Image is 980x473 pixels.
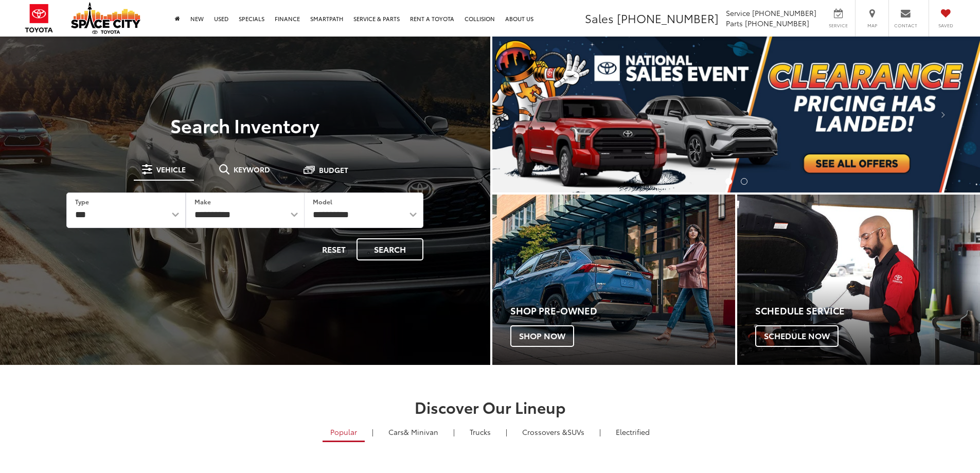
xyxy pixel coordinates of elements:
[71,2,140,34] img: Space City Toyota
[128,398,853,415] h2: Discover Our Lineup
[194,197,211,206] label: Make
[492,195,735,365] a: Shop Pre-Owned Shop Now
[934,22,957,29] span: Saved
[745,18,809,28] span: [PHONE_NUMBER]
[522,427,567,437] span: Crossovers &
[737,195,980,365] div: Toyota
[894,22,917,29] span: Contact
[597,427,603,437] li: |
[234,166,270,173] span: Keyword
[404,427,438,437] span: & Minivan
[43,115,447,135] h3: Search Inventory
[514,423,592,441] a: SUVs
[907,57,980,172] button: Click to view next picture.
[381,423,446,441] a: Cars
[510,325,574,347] span: Shop Now
[617,10,719,26] span: [PHONE_NUMBER]
[726,8,750,18] span: Service
[585,10,614,26] span: Sales
[755,325,839,347] span: Schedule Now
[726,18,743,28] span: Parts
[861,22,883,29] span: Map
[313,238,354,260] button: Reset
[323,423,365,442] a: Popular
[608,423,657,441] a: Electrified
[313,197,332,206] label: Model
[755,306,980,316] h4: Schedule Service
[369,427,376,437] li: |
[156,166,186,173] span: Vehicle
[725,178,732,185] li: Go to slide number 1.
[492,57,565,172] button: Click to view previous picture.
[462,423,498,441] a: Trucks
[510,306,735,316] h4: Shop Pre-Owned
[737,195,980,365] a: Schedule Service Schedule Now
[75,197,89,206] label: Type
[492,195,735,365] div: Toyota
[827,22,850,29] span: Service
[503,427,510,437] li: |
[357,238,423,260] button: Search
[451,427,457,437] li: |
[319,166,348,173] span: Budget
[752,8,816,18] span: [PHONE_NUMBER]
[741,178,747,185] li: Go to slide number 2.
